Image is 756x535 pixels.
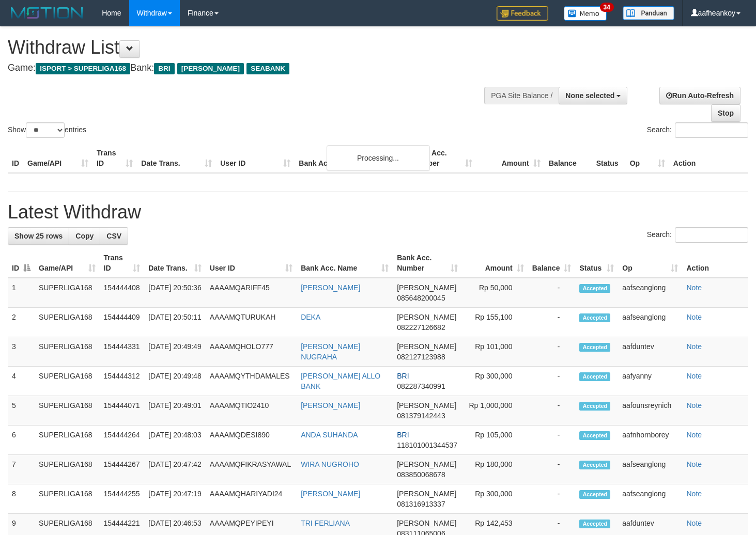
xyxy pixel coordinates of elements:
td: aafseanglong [618,308,682,337]
td: 6 [8,426,35,455]
td: aafseanglong [618,278,682,308]
span: Accepted [579,343,610,352]
td: 5 [8,396,35,426]
span: None selected [565,91,614,100]
a: CSV [100,227,128,245]
span: Accepted [579,402,610,411]
td: 4 [8,367,35,396]
span: Copy [75,232,94,240]
span: Accepted [579,313,610,322]
img: panduan.png [623,6,674,20]
span: Accepted [579,490,610,499]
span: Copy 082287340991 to clipboard [397,382,445,390]
label: Show entries [8,122,86,138]
th: Action [669,144,748,173]
td: 154444312 [100,367,145,396]
a: Note [686,431,702,439]
th: Bank Acc. Number [408,144,476,173]
span: Copy 085648200045 to clipboard [397,294,445,302]
td: 154444409 [100,308,145,337]
a: TRI FERLIANA [301,519,350,527]
a: Note [686,284,702,292]
td: 2 [8,308,35,337]
td: SUPERLIGA168 [35,337,100,367]
td: [DATE] 20:49:49 [144,337,206,367]
td: 154444408 [100,278,145,308]
h1: Withdraw List [8,37,493,58]
span: 34 [600,3,614,12]
td: - [528,367,576,396]
a: [PERSON_NAME] NUGRAHA [301,342,360,361]
th: Status: activate to sort column ascending [575,248,618,278]
td: Rp 1,000,000 [462,396,528,426]
td: [DATE] 20:49:48 [144,367,206,396]
td: Rp 155,100 [462,308,528,337]
a: [PERSON_NAME] [301,490,360,498]
td: AAAAMQTURUKAH [206,308,297,337]
td: aafseanglong [618,455,682,484]
td: 154444255 [100,484,145,514]
span: CSV [106,232,121,240]
td: AAAAMQTIO2410 [206,396,297,426]
input: Search: [675,227,748,243]
a: Run Auto-Refresh [659,87,740,104]
td: Rp 101,000 [462,337,528,367]
a: ANDA SUHANDA [301,431,358,439]
a: Show 25 rows [8,227,69,245]
td: AAAAMQARIFF45 [206,278,297,308]
span: BRI [154,63,174,74]
td: SUPERLIGA168 [35,308,100,337]
td: Rp 300,000 [462,367,528,396]
td: - [528,396,576,426]
td: AAAAMQYTHDAMALES [206,367,297,396]
a: Note [686,519,702,527]
a: DEKA [301,313,320,321]
h1: Latest Withdraw [8,202,748,223]
td: [DATE] 20:47:19 [144,484,206,514]
td: 1 [8,278,35,308]
th: Trans ID [92,144,137,173]
th: Date Trans.: activate to sort column ascending [144,248,206,278]
span: Copy 083850068678 to clipboard [397,470,445,479]
a: Note [686,313,702,321]
select: Showentries [26,122,65,138]
span: [PERSON_NAME] [397,401,456,410]
td: aafounsreynich [618,396,682,426]
span: [PERSON_NAME] [177,63,244,74]
span: [PERSON_NAME] [397,313,456,321]
span: Copy 082227126682 to clipboard [397,323,445,332]
th: Op [626,144,669,173]
td: [DATE] 20:47:42 [144,455,206,484]
span: Copy 081379142443 to clipboard [397,412,445,420]
td: SUPERLIGA168 [35,484,100,514]
td: 7 [8,455,35,484]
th: Op: activate to sort column ascending [618,248,682,278]
td: - [528,426,576,455]
a: Note [686,490,702,498]
span: Show 25 rows [14,232,63,240]
td: 154444267 [100,455,145,484]
td: - [528,278,576,308]
th: Bank Acc. Number: activate to sort column ascending [393,248,462,278]
span: [PERSON_NAME] [397,460,456,468]
a: Note [686,342,702,351]
td: - [528,337,576,367]
th: Bank Acc. Name: activate to sort column ascending [297,248,393,278]
th: Balance: activate to sort column ascending [528,248,576,278]
img: Feedback.jpg [497,6,548,21]
th: Balance [545,144,592,173]
td: SUPERLIGA168 [35,367,100,396]
span: Accepted [579,372,610,381]
td: [DATE] 20:50:36 [144,278,206,308]
th: ID: activate to sort column descending [8,248,35,278]
span: BRI [397,372,409,380]
a: Note [686,372,702,380]
span: [PERSON_NAME] [397,284,456,292]
th: Amount [476,144,545,173]
td: [DATE] 20:49:01 [144,396,206,426]
th: ID [8,144,23,173]
td: SUPERLIGA168 [35,396,100,426]
a: Stop [711,104,740,122]
img: Button%20Memo.svg [564,6,607,21]
label: Search: [647,122,748,138]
